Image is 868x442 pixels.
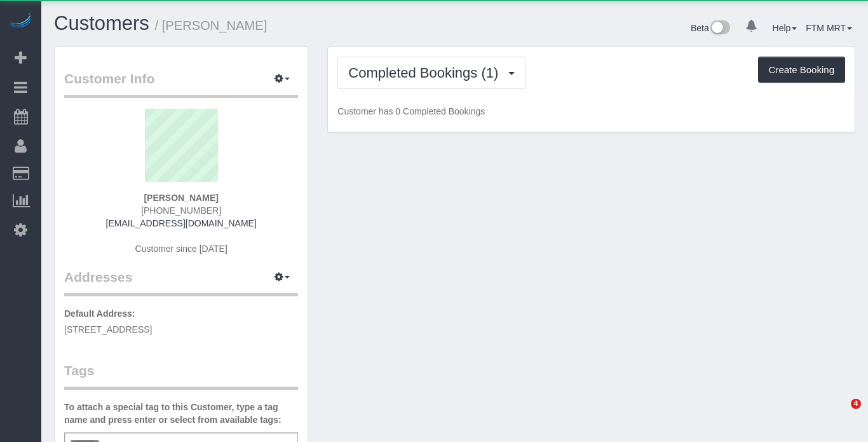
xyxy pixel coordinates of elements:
span: Customer since [DATE] [135,244,227,254]
small: / [PERSON_NAME] [155,18,268,32]
p: Customer has 0 Completed Bookings [337,105,845,118]
a: [EMAIL_ADDRESS][DOMAIN_NAME] [106,218,257,228]
strong: [PERSON_NAME] [144,193,218,203]
span: [PHONE_NUMBER] [141,205,221,216]
a: Beta [691,23,730,33]
span: [STREET_ADDRESS] [64,324,152,335]
label: Default Address: [64,307,135,320]
legend: Customer Info [64,69,298,98]
img: Automaid Logo [8,13,33,31]
iframe: Intercom live chat [825,399,855,429]
legend: Tags [64,361,298,390]
button: Completed Bookings (1) [337,57,526,89]
a: Customers [54,12,149,34]
span: 4 [851,399,861,409]
button: Create Booking [758,57,845,83]
span: Completed Bookings (1) [348,65,505,81]
a: Help [773,23,797,33]
a: FTM MRT [806,23,852,33]
img: New interface [709,20,730,37]
label: To attach a special tag to this Customer, type a tag name and press enter or select from availabl... [64,401,298,426]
